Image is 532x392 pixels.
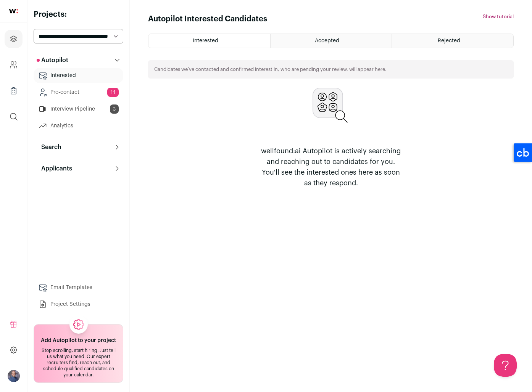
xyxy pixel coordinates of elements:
[438,38,460,43] span: Rejected
[494,354,517,377] iframe: Help Scout Beacon - Open
[34,53,123,68] button: Autopilot
[271,34,392,48] a: Accepted
[107,88,119,97] span: 11
[37,164,72,173] p: Applicants
[34,161,123,176] button: Applicants
[8,370,20,382] button: Open dropdown
[37,56,68,65] p: Autopilot
[34,324,123,383] a: Add Autopilot to your project Stop scrolling, start hiring. Just tell us what you need. Our exper...
[34,118,123,133] a: Analytics
[193,38,218,43] span: Interested
[258,146,404,188] p: wellfound:ai Autopilot is actively searching and reaching out to candidates for you. You'll see t...
[34,140,123,155] button: Search
[392,34,513,48] a: Rejected
[148,14,267,24] h1: Autopilot Interested Candidates
[37,143,61,152] p: Search
[39,347,118,378] div: Stop scrolling, start hiring. Just tell us what you need. Our expert recruiters find, reach out, ...
[8,370,20,382] img: 17073242-medium_jpg
[5,82,23,100] a: Company Lists
[34,280,123,295] a: Email Templates
[5,30,23,48] a: Projects
[315,38,339,43] span: Accepted
[34,101,123,117] a: Interview Pipeline3
[34,85,123,100] a: Pre-contact11
[41,337,116,344] h2: Add Autopilot to your project
[34,9,123,20] h2: Projects:
[9,9,18,13] img: wellfound-shorthand-0d5821cbd27db2630d0214b213865d53afaa358527fdda9d0ea32b1df1b89c2c.svg
[5,56,23,74] a: Company and ATS Settings
[110,104,119,114] span: 3
[483,14,514,20] button: Show tutorial
[34,297,123,312] a: Project Settings
[34,68,123,83] a: Interested
[154,66,387,72] p: Candidates we’ve contacted and confirmed interest in, who are pending your review, will appear here.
